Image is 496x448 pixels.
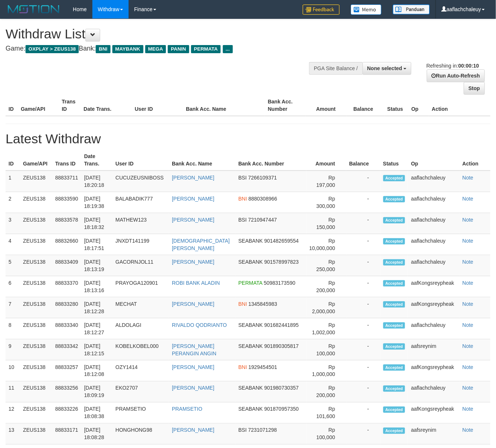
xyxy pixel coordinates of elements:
[6,131,490,146] h1: Latest Withdraw
[20,360,52,382] td: ZEUS138
[112,360,169,382] td: OZY1414
[20,276,52,297] td: ZEUS138
[408,95,429,116] th: Op
[462,322,473,328] a: Note
[459,150,490,171] th: Action
[264,259,299,265] span: 901578997823
[20,192,52,213] td: ZEUS138
[112,424,169,445] td: HONGHONG98
[462,175,473,181] a: Note
[306,339,346,360] td: Rp 100,000
[346,339,380,360] td: -
[112,150,169,171] th: User ID
[306,276,346,297] td: Rp 200,000
[265,95,306,116] th: Bank Acc. Number
[52,213,81,234] td: 88833578
[6,171,20,192] td: 1
[363,62,412,75] button: None selected
[52,171,81,192] td: 88833711
[462,280,473,286] a: Note
[52,339,81,360] td: 88833342
[52,360,81,382] td: 88833257
[112,171,169,192] td: CUCUZEUSNIBOSS
[20,255,52,276] td: ZEUS138
[6,192,20,213] td: 2
[346,276,380,297] td: -
[458,63,479,69] strong: 00:00:10
[248,196,277,202] span: 8880308966
[6,339,20,360] td: 9
[81,382,113,403] td: [DATE] 18:09:19
[383,365,405,371] span: Accepted
[172,322,227,328] a: RIVALDO QODRIANTO
[112,192,169,213] td: BALABADIK777
[346,234,380,255] td: -
[427,69,485,82] a: Run Auto-Refresh
[347,95,384,116] th: Balance
[52,192,81,213] td: 88833590
[238,343,263,349] span: SEABANK
[309,62,362,75] div: PGA Site Balance /
[408,234,459,255] td: aaflachchaleuy
[408,382,459,403] td: aaflachchaleuy
[6,382,20,403] td: 11
[81,360,113,382] td: [DATE] 18:12:08
[81,318,113,339] td: [DATE] 18:12:27
[306,171,346,192] td: Rp 197,000
[52,276,81,297] td: 88833370
[238,217,247,223] span: BSI
[462,343,473,349] a: Note
[52,424,81,445] td: 88833171
[383,343,405,350] span: Accepted
[20,234,52,255] td: ZEUS138
[20,318,52,339] td: ZEUS138
[383,238,405,244] span: Accepted
[384,95,408,116] th: Status
[383,407,405,413] span: Accepted
[383,322,405,329] span: Accepted
[168,45,189,53] span: PANIN
[26,45,79,53] span: OXPLAY > ZEUS138
[462,259,473,265] a: Note
[408,360,459,382] td: aafKongsreypheak
[172,196,214,202] a: [PERSON_NAME]
[393,4,430,14] img: panduan.png
[6,150,20,171] th: ID
[408,403,459,424] td: aafKongsreypheak
[427,63,479,69] span: Refreshing in:
[81,192,113,213] td: [DATE] 18:19:38
[264,406,299,412] span: 901870957350
[81,234,113,255] td: [DATE] 18:17:51
[351,4,382,15] img: Button%20Memo.svg
[306,424,346,445] td: Rp 100,000
[238,427,247,433] span: BSI
[132,95,183,116] th: User ID
[264,238,299,244] span: 901482659554
[464,82,485,95] a: Stop
[306,150,346,171] th: Amount
[238,259,263,265] span: SEABANK
[112,382,169,403] td: EKO2707
[238,175,247,181] span: BSI
[6,424,20,445] td: 13
[306,318,346,339] td: Rp 1,002,000
[238,301,247,307] span: BNI
[462,238,473,244] a: Note
[81,255,113,276] td: [DATE] 18:13:19
[264,343,299,349] span: 901890305817
[20,382,52,403] td: ZEUS138
[346,403,380,424] td: -
[52,234,81,255] td: 88832660
[238,280,262,286] span: PERMATA
[112,276,169,297] td: PRAYOGA120901
[6,234,20,255] td: 4
[408,276,459,297] td: aafKongsreypheak
[172,301,214,307] a: [PERSON_NAME]
[6,4,62,15] img: MOTION_logo.png
[462,301,473,307] a: Note
[383,217,405,223] span: Accepted
[264,322,299,328] span: 901682441895
[81,424,113,445] td: [DATE] 18:08:28
[462,364,473,370] a: Note
[462,217,473,223] a: Note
